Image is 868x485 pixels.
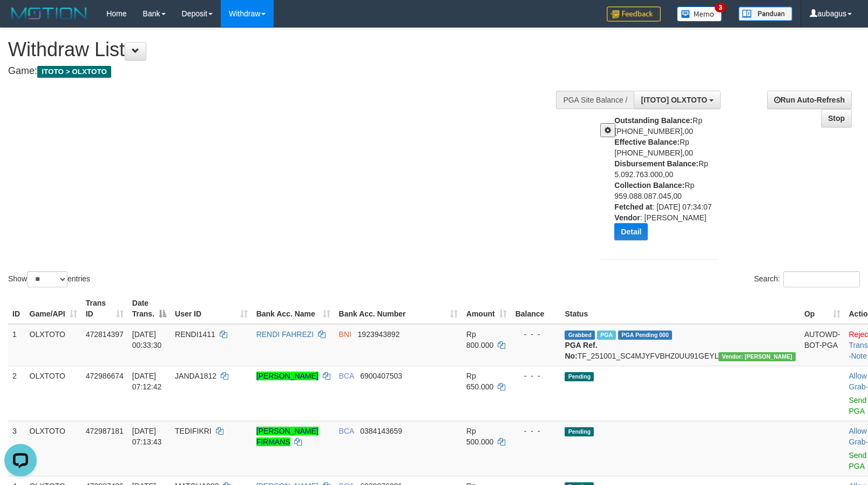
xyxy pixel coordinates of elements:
[565,341,597,360] b: PGA Ref. No:
[560,293,799,324] th: Status
[800,293,845,324] th: Op: activate to sort column ascending
[618,331,672,340] span: PGA Pending
[614,213,640,222] b: Vendor
[556,91,634,109] div: PGA Site Balance /
[256,330,314,339] a: RENDI FAHREZI
[849,427,867,446] a: Allow Grab
[8,366,25,421] td: 2
[565,427,594,436] span: Pending
[339,427,354,435] span: BCA
[360,427,402,435] span: Copy 0384143659 to clipboard
[360,372,402,380] span: Copy 6900407503 to clipboard
[614,223,648,240] button: Detail
[175,330,215,339] span: RENDI1411
[565,372,594,381] span: Pending
[25,324,82,366] td: OLXTOTO
[339,330,351,339] span: BNI
[849,451,867,470] a: Send PGA
[466,372,494,391] span: Rp 650.000
[783,271,860,287] input: Search:
[849,372,867,391] a: Allow Grab
[25,421,82,476] td: OLXTOTO
[27,271,67,287] select: Showentries
[132,427,162,446] span: [DATE] 07:13:43
[252,293,335,324] th: Bank Acc. Name: activate to sort column ascending
[677,6,722,22] img: Button%20Memo.svg
[466,330,494,349] span: Rp 800.000
[516,329,557,340] div: - - -
[37,66,111,78] span: ITOTO > OLXTOTO
[597,331,616,340] span: Marked by aubadesyah
[614,116,693,125] b: Outstanding Balance:
[256,372,318,380] a: [PERSON_NAME]
[767,91,852,109] a: Run Auto-Refresh
[256,427,318,446] a: [PERSON_NAME] FIRMANS
[4,4,37,37] button: Open LiveChat chat widget
[634,91,721,109] button: [ITOTO] OLXTOTO
[339,372,354,380] span: BCA
[511,293,561,324] th: Balance
[175,372,216,380] span: JANDA1812
[849,427,868,446] span: ·
[8,39,568,60] h1: Withdraw List
[8,66,568,77] h4: Game:
[462,293,511,324] th: Amount: activate to sort column ascending
[466,427,494,446] span: Rp 500.000
[335,293,462,324] th: Bank Acc. Number: activate to sort column ascending
[718,352,796,361] span: Vendor URL: https://secure4.1velocity.biz
[175,427,212,435] span: TEDIFIKRI
[8,271,90,287] label: Show entries
[738,6,792,21] img: panduan.png
[607,6,661,22] img: Feedback.jpg
[849,396,867,415] a: Send PGA
[565,331,595,340] span: Grabbed
[800,324,845,366] td: AUTOWD-BOT-PGA
[516,426,557,436] div: - - -
[171,293,252,324] th: User ID: activate to sort column ascending
[849,372,868,391] span: ·
[614,203,652,211] b: Fetched at
[614,181,684,190] b: Collection Balance:
[614,159,699,168] b: Disbursement Balance:
[8,421,25,476] td: 3
[358,330,400,339] span: Copy 1923943892 to clipboard
[86,330,124,339] span: 472814397
[25,293,82,324] th: Game/API: activate to sort column ascending
[821,109,852,127] a: Stop
[86,427,124,435] span: 472987181
[86,372,124,380] span: 472986674
[128,293,171,324] th: Date Trans.: activate to sort column descending
[82,293,128,324] th: Trans ID: activate to sort column ascending
[641,96,707,104] span: [ITOTO] OLXTOTO
[132,330,162,349] span: [DATE] 00:33:30
[132,372,162,391] span: [DATE] 07:12:42
[516,371,557,381] div: - - -
[614,115,726,248] div: Rp [PHONE_NUMBER],00 Rp [PHONE_NUMBER],00 Rp 5.092.763.000,00 Rp 959.088.087.045,00 : [DATE] 07:3...
[8,293,25,324] th: ID
[614,138,680,146] b: Effective Balance:
[560,324,799,366] td: TF_251001_SC4MJYFVBHZ0UU91GEYL
[754,271,860,287] label: Search:
[8,5,90,22] img: MOTION_logo.png
[25,366,82,421] td: OLXTOTO
[715,3,726,12] span: 3
[8,324,25,366] td: 1
[851,352,867,360] a: Note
